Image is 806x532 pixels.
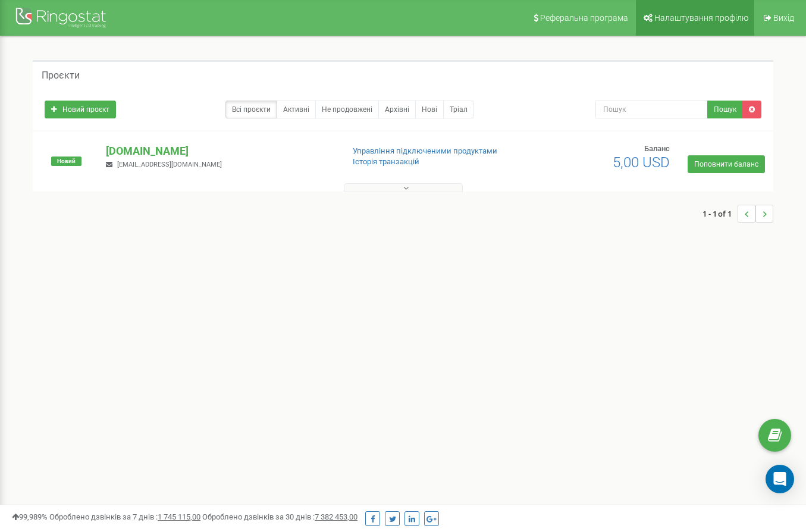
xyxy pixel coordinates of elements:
[702,205,738,223] span: 1 - 1 of 1
[443,101,474,118] a: Тріал
[225,101,277,118] a: Всі проєкти
[540,13,628,23] span: Реферальна програма
[415,101,444,118] a: Нові
[773,13,794,23] span: Вихід
[158,512,200,521] u: 1 745 115,00
[315,101,379,118] a: Не продовжені
[688,155,765,173] a: Поповнити баланс
[51,157,81,166] span: Новий
[106,143,333,159] p: [DOMAIN_NAME]
[49,512,200,521] span: Оброблено дзвінків за 7 днів :
[353,157,419,166] a: Історія транзакцій
[353,146,497,155] a: Управління підключеними продуктами
[644,144,670,153] span: Баланс
[595,101,708,118] input: Пошук
[117,161,222,168] span: [EMAIL_ADDRESS][DOMAIN_NAME]
[12,512,48,521] span: 99,989%
[766,465,794,493] div: Open Intercom Messenger
[315,512,357,521] u: 7 382 453,00
[378,101,416,118] a: Архівні
[42,70,80,81] h5: Проєкти
[654,13,748,23] span: Налаштування профілю
[202,512,357,521] span: Оброблено дзвінків за 30 днів :
[613,154,670,171] span: 5,00 USD
[45,101,116,118] a: Новий проєкт
[707,101,743,118] button: Пошук
[277,101,316,118] a: Активні
[702,193,773,234] nav: ...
